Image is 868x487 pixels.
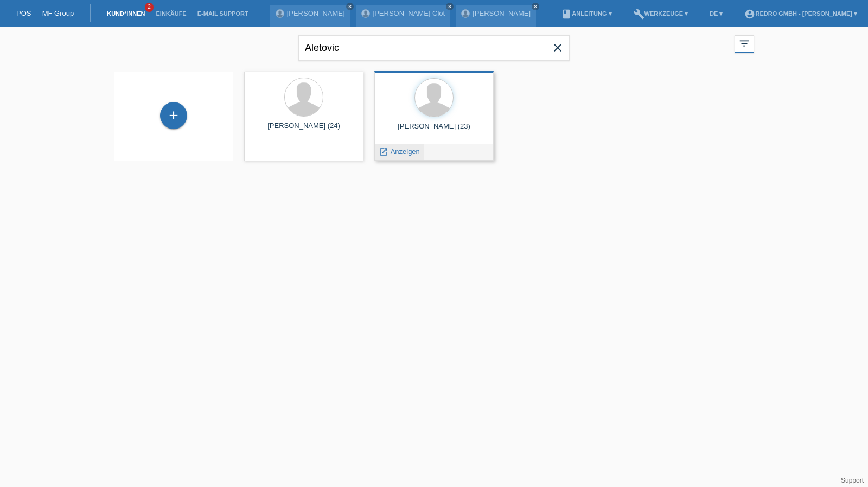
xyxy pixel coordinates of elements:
[16,9,74,17] a: POS — MF Group
[150,10,192,17] a: Einkäufe
[744,9,755,20] i: account_circle
[379,148,420,156] a: launch Anzeigen
[101,10,150,17] a: Kund*innen
[346,3,354,10] a: close
[192,10,254,17] a: E-Mail Support
[391,148,420,156] span: Anzeigen
[628,10,694,17] a: buildWerkzeuge ▾
[161,106,187,125] div: Kund*in hinzufügen
[533,4,538,9] i: close
[739,10,863,17] a: account_circleRedro GmbH - [PERSON_NAME] ▾
[556,10,617,17] a: bookAnleitung ▾
[532,3,539,10] a: close
[738,37,750,49] i: filter_list
[561,9,572,20] i: book
[473,9,531,17] a: [PERSON_NAME]
[383,122,485,139] div: [PERSON_NAME] (23)
[145,3,154,12] span: 2
[379,147,388,157] i: launch
[347,4,353,9] i: close
[446,3,454,10] a: close
[298,35,570,61] input: Suche...
[447,4,452,9] i: close
[287,9,345,17] a: [PERSON_NAME]
[841,477,864,484] a: Support
[634,9,644,20] i: build
[253,121,355,139] div: [PERSON_NAME] (24)
[704,10,728,17] a: DE ▾
[551,41,564,54] i: close
[373,9,445,17] a: [PERSON_NAME] Clot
